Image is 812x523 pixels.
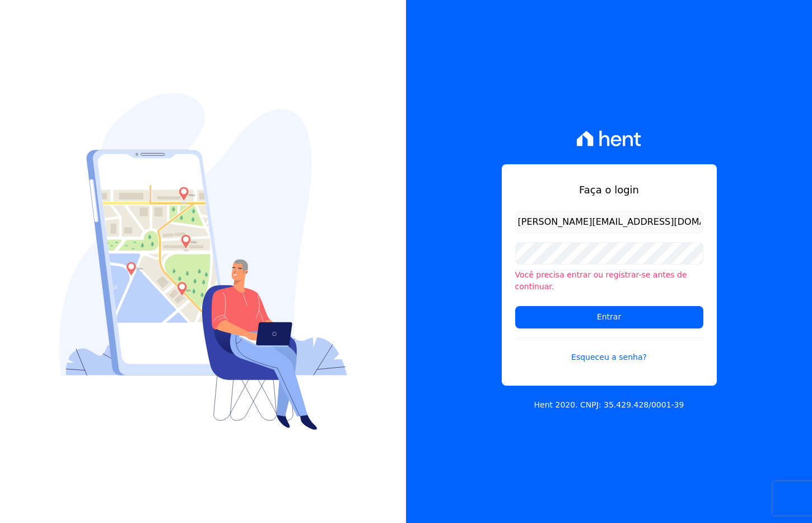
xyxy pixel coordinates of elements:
[59,93,347,430] img: Login
[515,211,703,233] input: Email
[515,306,703,328] input: Entrar
[515,269,703,293] li: Você precisa entrar ou registrar-se antes de continuar.
[515,337,703,363] a: Esqueceu a senha?
[515,182,703,197] h1: Faça o login
[534,399,684,411] p: Hent 2020. CNPJ: 35.429.428/0001-39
